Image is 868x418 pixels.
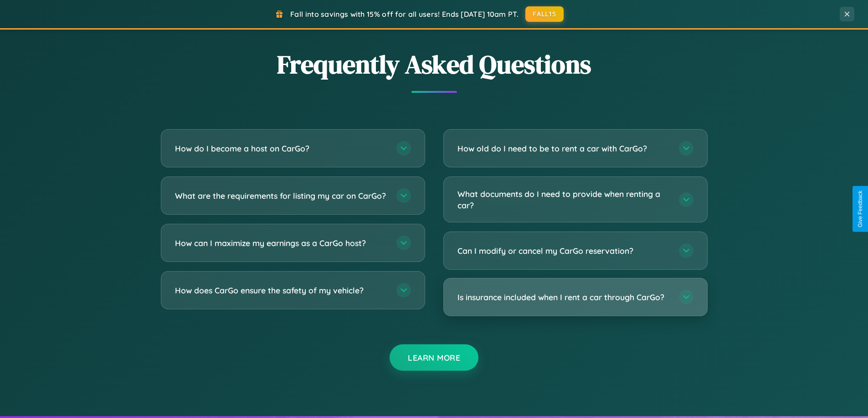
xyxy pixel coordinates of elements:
h3: What are the requirements for listing my car on CarGo? [175,190,387,201]
button: Learn More [390,344,478,371]
span: Fall into savings with 15% off for all users! Ends [DATE] 10am PT. [290,10,519,19]
button: FALL15 [525,6,564,22]
h3: How can I maximize my earnings as a CarGo host? [175,237,387,249]
div: Give Feedback [857,191,863,227]
h2: Frequently Asked Questions [161,47,708,82]
h3: How old do I need to be to rent a car with CarGo? [457,143,670,154]
h3: Can I modify or cancel my CarGo reservation? [457,245,670,257]
h3: How does CarGo ensure the safety of my vehicle? [175,285,387,296]
h3: What documents do I need to provide when renting a car? [457,188,670,211]
h3: Is insurance included when I rent a car through CarGo? [457,292,670,303]
h3: How do I become a host on CarGo? [175,143,387,154]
